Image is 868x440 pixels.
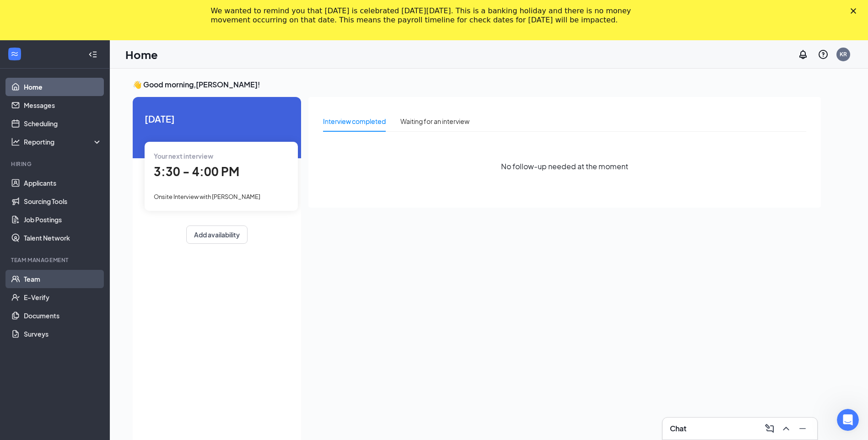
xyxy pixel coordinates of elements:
div: Team Management [11,256,100,264]
svg: Minimize [797,423,808,434]
span: 3:30 - 4:00 PM [154,164,239,179]
span: Your next interview [154,152,213,160]
div: KR [840,50,847,58]
h3: 👋 Good morning, [PERSON_NAME] ! [133,80,821,90]
h1: Home [125,47,158,62]
div: Hiring [11,160,100,168]
span: Onsite Interview with [PERSON_NAME] [154,193,260,200]
span: [DATE] [145,112,289,126]
a: E-Verify [24,288,102,306]
a: Home [24,78,102,96]
a: Surveys [24,325,102,343]
button: ComposeMessage [762,421,777,436]
svg: Collapse [88,50,97,59]
div: Close [851,8,860,14]
a: Talent Network [24,229,102,247]
div: Waiting for an interview [400,116,469,126]
svg: ChevronUp [781,423,792,434]
a: Team [24,270,102,288]
svg: WorkstreamLogo [10,49,19,59]
svg: Notifications [798,49,809,60]
a: Sourcing Tools [24,192,102,210]
iframe: Intercom live chat [837,409,859,431]
div: Reporting [24,137,102,146]
a: Job Postings [24,210,102,229]
div: We wanted to remind you that [DATE] is celebrated [DATE][DATE]. This is a banking holiday and the... [211,6,643,25]
svg: ComposeMessage [764,423,775,434]
a: Documents [24,306,102,325]
button: ChevronUp [779,421,793,436]
svg: Analysis [11,137,20,146]
button: Add availability [186,225,248,244]
h3: Chat [670,424,686,434]
div: Interview completed [323,116,386,126]
a: Applicants [24,174,102,192]
svg: QuestionInfo [818,49,829,60]
button: Minimize [795,421,810,436]
span: No follow-up needed at the moment [501,161,628,172]
a: Messages [24,96,102,114]
a: Scheduling [24,114,102,133]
